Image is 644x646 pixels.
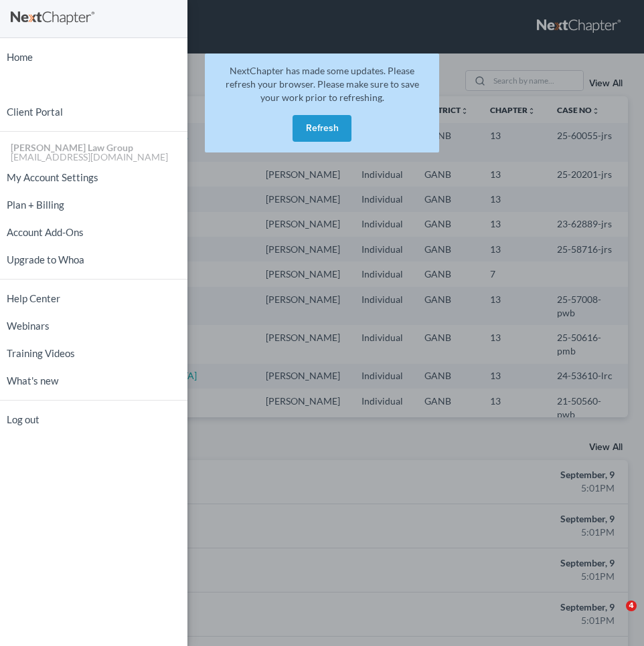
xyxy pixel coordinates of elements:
iframe: Intercom live chat [598,601,631,633]
span: NextChapter has made some updates. Please refresh your browser. Please make sure to save your wor... [226,65,419,103]
span: New Case [7,80,51,90]
strong: [PERSON_NAME] Law Group [11,142,133,153]
span: 4 [626,601,637,611]
button: Refresh [293,115,351,142]
span: [EMAIL_ADDRESS][DOMAIN_NAME] [11,151,168,163]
